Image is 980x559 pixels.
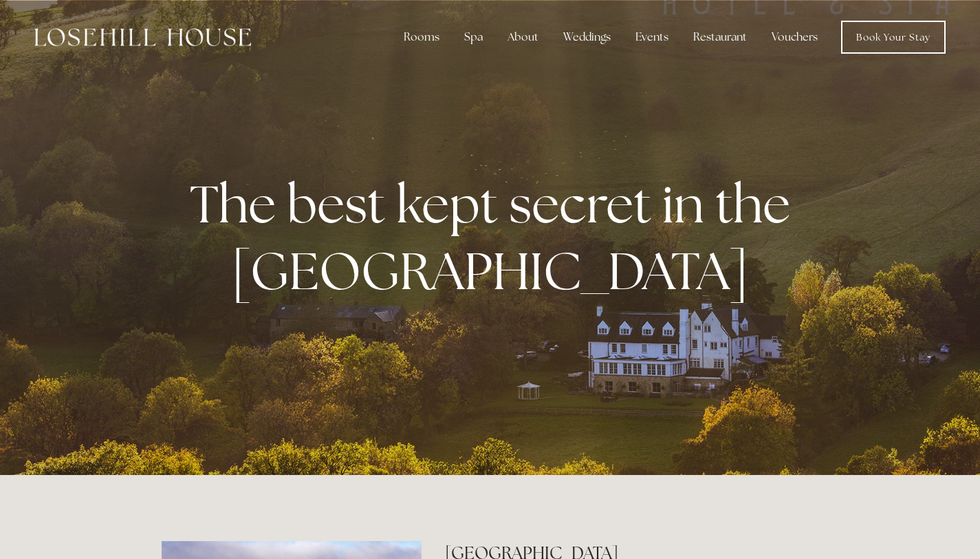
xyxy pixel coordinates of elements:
div: Rooms [393,23,450,51]
div: Weddings [552,23,622,51]
div: Spa [453,23,494,51]
div: Events [624,23,679,51]
a: Vouchers [761,23,829,51]
div: Restaurant [682,23,758,51]
div: About [497,23,549,51]
a: Book Your Stay [841,21,946,54]
strong: The best kept secret in the [GEOGRAPHIC_DATA] [190,170,801,305]
img: Losehill House [34,28,251,46]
